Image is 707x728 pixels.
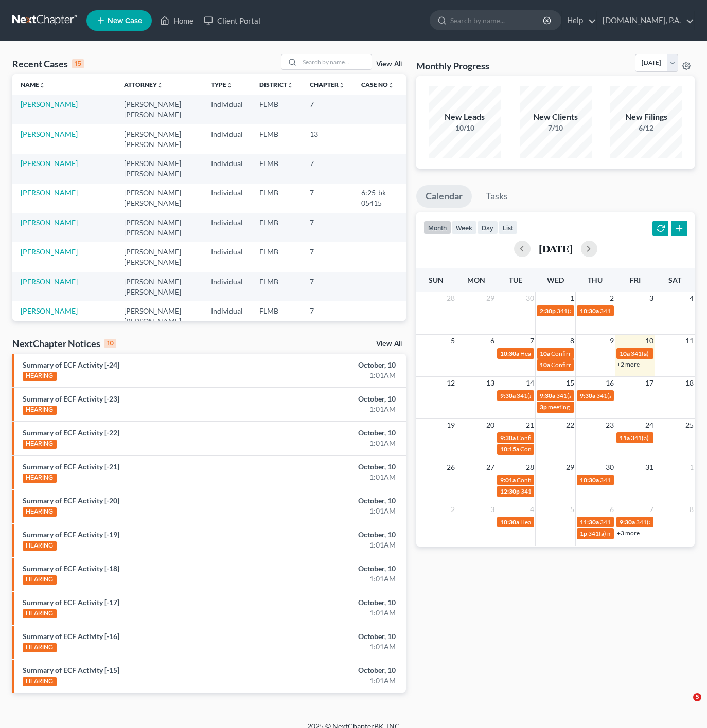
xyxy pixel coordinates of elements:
[302,301,353,331] td: 7
[450,11,544,30] input: Search by name...
[23,406,57,415] div: HEARING
[600,307,641,315] span: 341(a) meeting
[155,11,199,30] a: Home
[630,276,641,284] span: Fri
[278,506,396,516] div: 1:01AM
[278,608,396,618] div: 1:01AM
[302,154,353,183] td: 7
[588,530,629,537] span: 341(a) meeting
[23,632,119,641] a: Summary of ECF Activity [-16]
[609,292,615,304] span: 2
[620,350,630,357] span: 10a
[500,392,516,399] span: 9:30a
[278,496,396,506] div: October, 10
[278,404,396,414] div: 1:01AM
[203,242,251,271] td: Individual
[446,292,456,304] span: 28
[500,445,519,453] span: 10:15a
[23,609,57,618] div: HEARING
[302,242,353,271] td: 7
[116,95,203,124] td: [PERSON_NAME] [PERSON_NAME]
[520,111,592,123] div: New Clients
[467,276,485,284] span: Mon
[429,111,501,123] div: New Leads
[203,124,251,154] td: Individual
[251,213,302,242] td: FLMB
[203,95,251,124] td: Individual
[287,82,293,88] i: unfold_more
[23,394,119,403] a: Summary of ECF Activity [-23]
[688,461,695,474] span: 1
[644,461,655,474] span: 31
[251,124,302,154] td: FLMB
[39,82,45,88] i: unfold_more
[485,419,496,431] span: 20
[547,276,564,284] span: Wed
[569,503,575,516] span: 5
[21,306,78,315] a: [PERSON_NAME]
[259,81,293,88] a: Districtunfold_more
[23,360,119,369] a: Summary of ECF Activity [-24]
[485,461,496,474] span: 27
[477,221,498,234] button: day
[446,461,456,474] span: 26
[278,530,396,540] div: October, 10
[353,184,406,213] td: 6:25-bk-05415
[116,272,203,301] td: [PERSON_NAME] [PERSON_NAME]
[302,184,353,213] td: 7
[562,11,596,30] a: Help
[520,350,542,357] span: Hearing
[108,17,142,25] span: New Case
[278,597,396,608] div: October, 10
[203,213,251,242] td: Individual
[600,476,641,484] span: 341(a) meeting
[21,130,78,138] a: [PERSON_NAME]
[509,276,522,284] span: Tue
[278,642,396,652] div: 1:01AM
[610,123,682,133] div: 6/12
[278,631,396,642] div: October, 10
[476,185,517,208] a: Tasks
[23,507,57,517] div: HEARING
[668,276,681,284] span: Sat
[310,81,345,88] a: Chapterunfold_more
[620,434,630,442] span: 11a
[525,419,535,431] span: 21
[596,392,637,399] span: 341(a) meeting
[620,518,635,526] span: 9:30a
[299,54,372,69] input: Search by name...
[688,292,695,304] span: 4
[251,272,302,301] td: FLMB
[648,503,655,516] span: 7
[376,61,402,68] a: View All
[644,377,655,389] span: 17
[540,307,556,315] span: 2:30p
[580,307,599,315] span: 10:30a
[157,82,163,88] i: unfold_more
[580,476,599,484] span: 10:30a
[116,301,203,331] td: [PERSON_NAME] [PERSON_NAME]
[251,184,302,213] td: FLMB
[610,111,682,123] div: New Filings
[684,377,695,389] span: 18
[540,361,550,369] span: 10a
[500,434,516,442] span: 9:30a
[23,530,119,539] a: Summary of ECF Activity [-19]
[116,242,203,271] td: [PERSON_NAME] [PERSON_NAME]
[361,81,394,88] a: Case Nounfold_more
[278,676,396,686] div: 1:01AM
[446,377,456,389] span: 12
[23,575,57,585] div: HEARING
[23,428,119,437] a: Summary of ECF Activity [-22]
[23,541,57,551] div: HEARING
[540,403,547,411] span: 3p
[23,496,119,505] a: Summary of ECF Activity [-20]
[688,503,695,516] span: 8
[617,529,640,537] a: +3 more
[429,123,501,133] div: 10/10
[21,277,78,286] a: [PERSON_NAME]
[251,154,302,183] td: FLMB
[251,301,302,331] td: FLMB
[21,100,78,108] a: [PERSON_NAME]
[12,58,84,70] div: Recent Cases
